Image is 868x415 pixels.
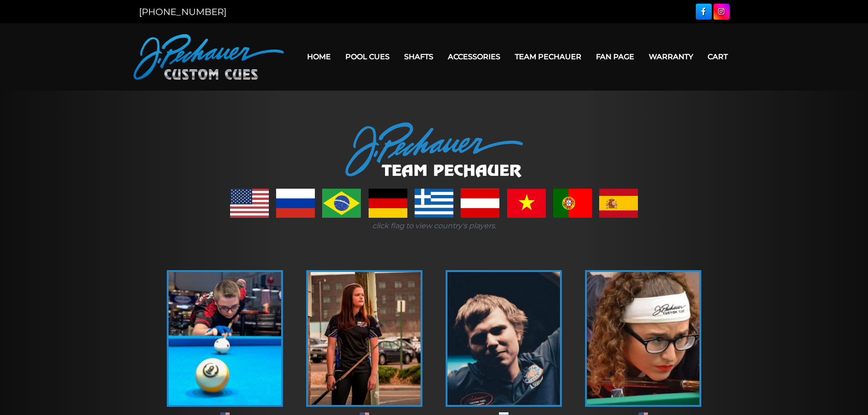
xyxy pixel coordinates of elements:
[308,272,421,405] img: amanda-c-1-e1555337534391.jpg
[589,45,642,68] a: Fan Page
[441,45,508,68] a: Accessories
[139,6,226,17] a: [PHONE_NUMBER]
[700,45,735,68] a: Cart
[397,45,441,68] a: Shafts
[300,45,338,68] a: Home
[508,45,589,68] a: Team Pechauer
[642,45,700,68] a: Warranty
[338,45,397,68] a: Pool Cues
[372,221,496,230] i: click flag to view country's players.
[169,272,281,405] img: alex-bryant-225x320.jpg
[134,34,284,80] img: Pechauer Custom Cues
[587,272,699,405] img: April-225x320.jpg
[447,272,560,405] img: andrei-1-225x320.jpg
